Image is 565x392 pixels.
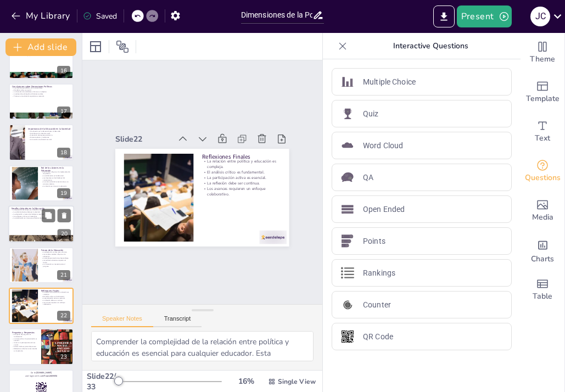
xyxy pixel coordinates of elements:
button: Transcript [153,315,202,327]
p: Points [363,236,385,247]
p: La calidad educativa debe ser mantenida. [12,211,71,214]
div: Add a table [521,270,564,310]
p: La educación está ligada a dinámicas sociales. [12,93,70,95]
p: La adaptación es clave para el futuro. [41,251,70,253]
img: QR Code icon [341,330,354,343]
button: Present [457,5,512,27]
p: El análisis crítico es fundamental. [41,295,70,298]
div: 20 [58,229,71,239]
div: Get real-time input from your audience [521,152,564,191]
p: La interacción en la presentación es esencial. [12,338,38,341]
p: Rol de los Actores en la Educación [41,166,70,172]
p: La participación activa es esencial. [203,175,279,204]
button: Speaker Notes [91,315,153,327]
p: Counter [363,299,391,311]
textarea: Comprender la complejidad de la relación entre política y educación es esencial para cualquier ed... [91,331,314,361]
p: El espacio de preguntas es fundamental. [12,334,38,338]
img: Rankings icon [341,266,354,279]
span: Charts [531,253,554,265]
p: Importancia de la Educación en la Sociedad [28,127,70,130]
p: Reflexiones Finales [41,289,70,293]
p: Las políticas educativas impactan el futuro. [41,259,70,263]
p: La identificación de ejemplos es clave. [12,54,70,57]
div: 16 [9,43,74,79]
div: 23 [9,328,74,365]
span: Theme [530,53,555,65]
div: 20 [8,205,74,243]
p: Reflexionar sobre los temas tratados es importante. [12,348,38,352]
img: Word Cloud icon [341,139,354,152]
div: 16 [57,66,70,76]
span: Table [533,290,552,303]
div: 18 [57,148,70,158]
p: Reflexiones Finales [209,154,286,186]
p: Rankings [363,267,395,279]
div: 19 [9,165,74,201]
p: Word Cloud [363,140,403,152]
button: My Library [8,7,75,25]
p: Los actores influyen en la implementación de políticas. [41,171,70,175]
img: Quiz icon [341,107,354,120]
p: Conclusiones sobre Dimensiones Políticas [12,85,70,88]
span: Template [526,93,560,105]
p: Los enfoques críticos son necesarios. [12,215,71,217]
p: La tecnología transforma el aprendizaje. [41,257,70,259]
p: La equidad en el acceso es un desafío constante. [12,209,71,211]
p: and login with code [12,374,70,378]
p: Multiple Choice [363,76,416,88]
div: Slide 22 / 33 [87,371,116,392]
p: La colaboración es clave para enfrentar desafíos. [12,217,71,220]
p: Preguntas y Respuestas [12,331,38,334]
div: Layout [87,38,104,55]
img: Counter icon [341,298,354,311]
img: Multiple Choice icon [341,75,354,88]
div: 17 [9,83,74,120]
img: Open Ended icon [341,203,354,216]
span: Questions [525,172,561,184]
div: 21 [9,247,74,283]
div: 16 % [233,376,259,387]
p: Invitar a la participación activa es crucial. [12,342,38,346]
p: La participación activa es esencial. [41,298,70,300]
p: La innovación es necesaria para el progreso. [41,263,70,267]
p: La inclusión es clave en la educación. [41,185,70,187]
p: Los avances requieren un enfoque colaborativo. [41,301,70,305]
button: Add slide [5,38,76,56]
div: Add images, graphics, shapes or video [521,191,564,231]
p: La relación entre política y educación es compleja. [41,292,70,295]
div: Change the overall theme [521,33,564,72]
p: El análisis crítico es crucial. [12,89,70,91]
div: 22 [9,288,74,324]
p: Futuro de la Educación [41,248,70,251]
p: Contribuye a la cohesión social. [28,132,70,134]
img: Points icon [341,234,354,248]
div: Add text boxes [521,112,564,152]
p: El análisis crítico es fundamental. [205,170,281,199]
button: J C [530,5,550,27]
div: 22 [57,311,70,321]
p: Fomenta valores y tradiciones. [28,136,70,138]
p: Promover una educación equitativa es esencial. [12,95,70,97]
div: Saved [83,11,117,21]
span: Media [532,211,553,223]
div: Add ready made slides [521,72,564,112]
p: Los cambios sociales influyen en la educación. [41,253,70,257]
p: La reflexión debe ser continua. [202,181,277,210]
button: Duplicate Slide [42,209,55,222]
p: La relación entre política y educación es compleja. [206,160,284,194]
p: La reflexión debe ser continua. [41,299,70,301]
p: QR Code [363,331,393,343]
div: 17 [57,107,70,116]
button: Export to PowerPoint [433,5,455,27]
div: Add charts and graphs [521,231,564,270]
p: Impacta en el progreso económico. [28,134,70,136]
p: Desafíos Actuales en la Educación [12,207,71,210]
div: 23 [57,352,70,362]
p: Quiz [363,108,379,120]
p: La colaboración es fundamental. [41,175,70,177]
input: Insert title [241,7,313,23]
p: Interactive Questions [351,33,510,59]
p: La inversión en educación es vital. [28,138,70,140]
p: Aclarar dudas es parte del proceso. [12,346,38,348]
div: Slide 22 [132,109,187,136]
